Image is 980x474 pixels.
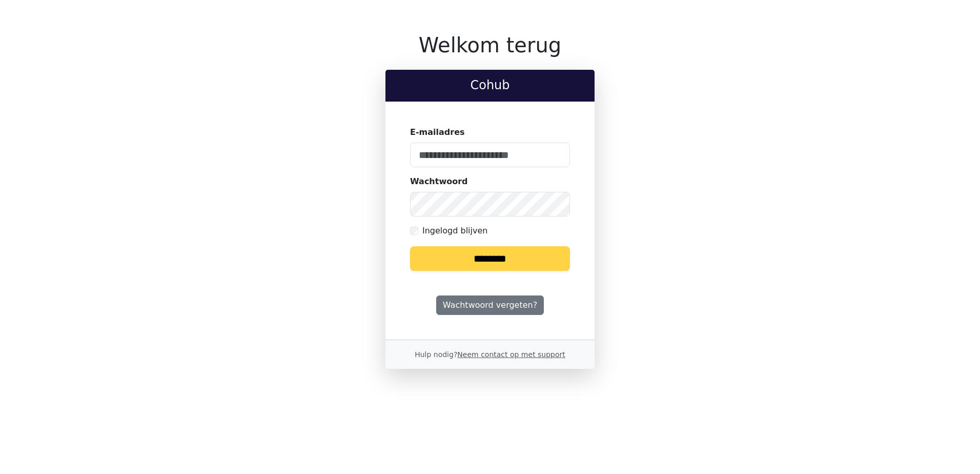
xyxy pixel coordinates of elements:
label: E-mailadres [410,126,465,139]
small: Hulp nodig? [415,350,565,359]
label: Wachtwoord [410,175,468,188]
h2: Cohub [394,78,586,93]
a: Neem contact op met support [457,350,565,359]
a: Wachtwoord vergeten? [436,295,544,315]
label: Ingelogd blijven [422,225,487,237]
h1: Welkom terug [385,33,595,57]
